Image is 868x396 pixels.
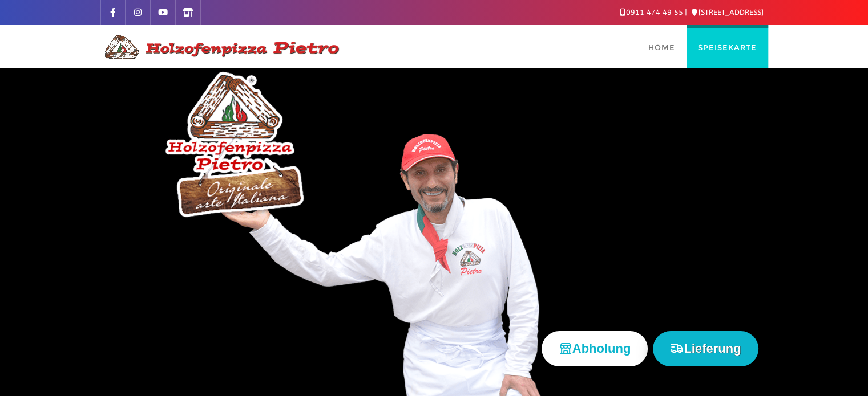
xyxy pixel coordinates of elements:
a: 0911 474 49 55 [620,8,683,17]
a: [STREET_ADDRESS] [691,8,763,17]
a: Speisekarte [687,25,768,68]
img: Logo [100,33,340,60]
a: Home [637,25,687,68]
span: Home [648,43,675,52]
button: Lieferung [653,331,758,366]
button: Abholung [542,331,648,366]
span: Speisekarte [698,43,757,52]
